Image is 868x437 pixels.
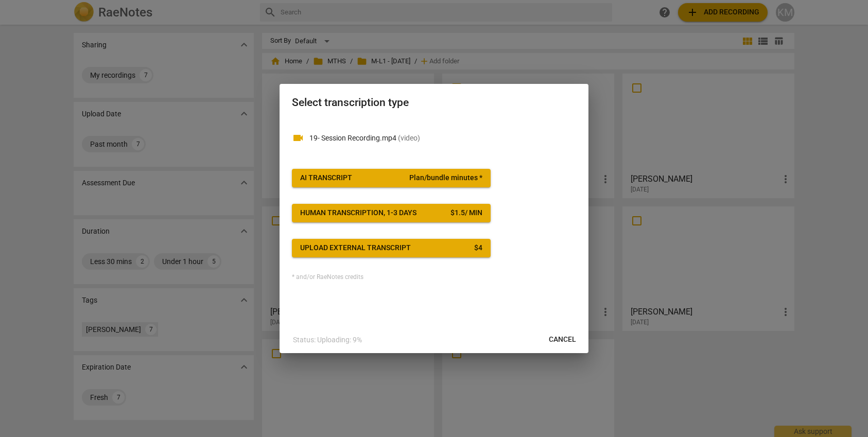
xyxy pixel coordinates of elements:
[293,335,362,345] p: Status: Uploading: 9%
[292,169,491,187] button: AI TranscriptPlan/bundle minutes *
[292,96,576,109] h2: Select transcription type
[292,204,491,222] button: Human transcription, 1-3 days$1.5/ min
[398,134,420,142] span: ( video )
[549,335,576,345] span: Cancel
[300,173,352,183] div: AI Transcript
[541,330,584,349] button: Cancel
[292,239,491,257] button: Upload external transcript$4
[409,173,482,183] span: Plan/bundle minutes *
[309,133,576,144] p: 19- Session Recording.mp4(video)
[450,208,482,218] div: $ 1.5 / min
[300,243,411,253] div: Upload external transcript
[474,243,482,253] div: $ 4
[292,132,304,144] span: videocam
[300,208,416,218] div: Human transcription, 1-3 days
[292,274,576,281] div: * and/or RaeNotes credits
